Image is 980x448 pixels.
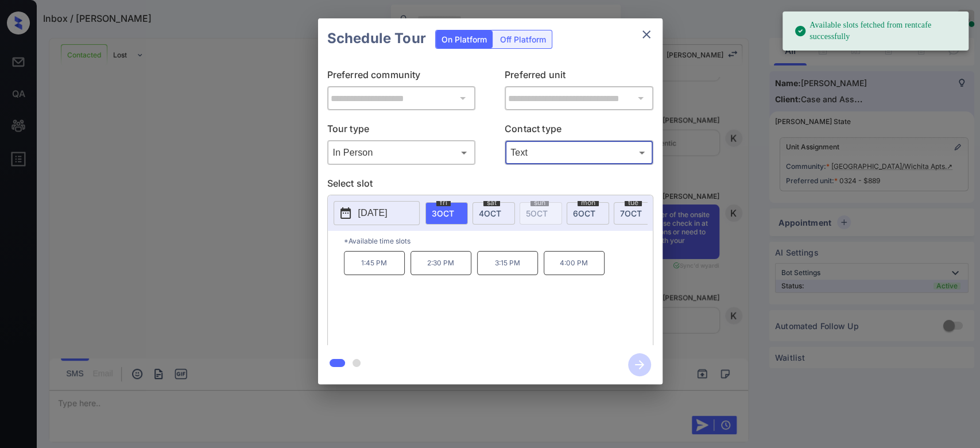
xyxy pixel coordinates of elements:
[327,122,476,140] p: Tour type
[477,251,538,275] p: 3:15 PM
[494,30,552,48] div: Off Platform
[620,208,642,218] span: 7 OCT
[479,208,501,218] span: 4 OCT
[614,202,656,225] div: date-select
[544,251,605,275] p: 4:00 PM
[794,15,959,47] div: Available slots fetched from rentcafe successfully
[425,202,468,225] div: date-select
[621,350,658,380] button: btn-next
[505,122,653,140] p: Contact type
[318,18,435,59] h2: Schedule Tour
[410,251,471,275] p: 2:30 PM
[327,176,653,195] p: Select slot
[344,231,653,251] p: *Available time slots
[508,143,650,162] div: Text
[472,202,515,225] div: date-select
[483,199,500,206] span: sat
[573,208,595,218] span: 6 OCT
[436,199,451,206] span: fri
[635,23,658,46] button: close
[358,206,388,220] p: [DATE]
[344,251,405,275] p: 1:45 PM
[567,202,609,225] div: date-select
[625,199,642,206] span: tue
[578,199,599,206] span: mon
[334,201,420,225] button: [DATE]
[432,208,454,218] span: 3 OCT
[436,30,493,48] div: On Platform
[327,68,476,86] p: Preferred community
[330,143,473,162] div: In Person
[505,68,653,86] p: Preferred unit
